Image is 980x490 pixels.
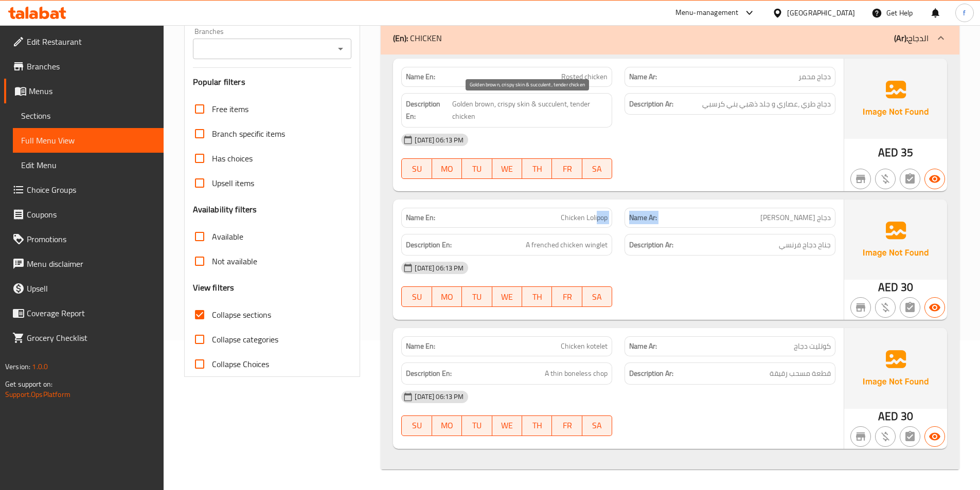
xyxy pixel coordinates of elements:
[4,79,164,103] a: Menus
[212,358,269,370] span: Collapse Choices
[901,277,913,297] span: 30
[193,76,352,88] h3: Popular filters
[850,426,871,447] button: Not branch specific item
[212,128,285,140] span: Branch specific items
[401,415,432,436] button: SU
[582,158,612,179] button: SA
[4,276,164,301] a: Upsell
[522,286,552,307] button: TH
[462,158,492,179] button: TU
[27,208,155,221] span: Coupons
[4,177,164,202] a: Choice Groups
[212,103,248,115] span: Free items
[798,71,831,82] span: دجاج محمر
[212,308,271,321] span: Collapse sections
[5,388,70,401] a: Support.OpsPlatform
[900,426,920,447] button: Not has choices
[333,42,348,56] button: Open
[32,360,48,373] span: 1.0.0
[193,282,235,294] h3: View filters
[875,426,896,447] button: Purchased item
[526,161,548,176] span: TH
[787,7,855,19] div: [GEOGRAPHIC_DATA]
[466,289,488,304] span: TU
[675,7,739,19] div: Menu-management
[875,297,896,318] button: Purchased item
[556,161,578,176] span: FR
[496,161,518,176] span: WE
[794,341,831,352] span: كوتليت دجاج
[432,158,462,179] button: MO
[526,239,608,251] span: A frenched chicken winglet
[21,110,155,122] span: Sections
[27,282,155,295] span: Upsell
[212,333,278,346] span: Collapse categories
[4,29,164,54] a: Edit Restaurant
[406,341,435,352] strong: Name En:
[212,177,254,189] span: Upsell items
[760,212,831,223] span: دجاج [PERSON_NAME]
[561,212,608,223] span: Chicken Lolipop
[522,415,552,436] button: TH
[411,392,468,402] span: [DATE] 06:13 PM
[393,30,408,46] b: (En):
[21,159,155,171] span: Edit Menu
[586,289,608,304] span: SA
[924,169,945,189] button: Available
[406,71,435,82] strong: Name En:
[963,7,966,19] span: f
[27,258,155,270] span: Menu disclaimer
[629,71,657,82] strong: Name Ar:
[545,367,608,380] span: A thin boneless chop
[411,263,468,273] span: [DATE] 06:13 PM
[924,426,945,447] button: Available
[770,367,831,380] span: قطعة مسحب رقيقة
[492,415,522,436] button: WE
[496,289,518,304] span: WE
[900,297,920,318] button: Not has choices
[878,277,898,297] span: AED
[29,85,155,97] span: Menus
[492,158,522,179] button: WE
[526,289,548,304] span: TH
[13,128,164,153] a: Full Menu View
[381,55,959,469] div: (En): TRADITIONAL FOOD(Ar):الأكل التقليدي
[462,286,492,307] button: TU
[586,418,608,433] span: SA
[401,286,432,307] button: SU
[561,71,608,82] span: Rosted chicken
[436,418,458,433] span: MO
[844,59,947,139] img: Ae5nvW7+0k+MAAAAAElFTkSuQmCC
[850,169,871,189] button: Not branch specific item
[27,35,155,48] span: Edit Restaurant
[27,60,155,72] span: Branches
[5,377,52,391] span: Get support on:
[582,415,612,436] button: SA
[900,169,920,189] button: Not has choices
[526,418,548,433] span: TH
[561,341,608,352] span: Chicken kotelet
[27,233,155,245] span: Promotions
[436,161,458,176] span: MO
[406,161,427,176] span: SU
[552,286,582,307] button: FR
[556,289,578,304] span: FR
[629,367,673,380] strong: Description Ar:
[586,161,608,176] span: SA
[406,367,452,380] strong: Description En:
[878,142,898,162] span: AED
[401,158,432,179] button: SU
[552,415,582,436] button: FR
[212,230,243,243] span: Available
[13,103,164,128] a: Sections
[496,418,518,433] span: WE
[193,204,257,215] h3: Availability filters
[522,158,552,179] button: TH
[844,328,947,408] img: Ae5nvW7+0k+MAAAAAElFTkSuQmCC
[492,286,522,307] button: WE
[4,251,164,276] a: Menu disclaimer
[462,415,492,436] button: TU
[844,199,947,280] img: Ae5nvW7+0k+MAAAAAElFTkSuQmCC
[466,161,488,176] span: TU
[901,142,913,162] span: 35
